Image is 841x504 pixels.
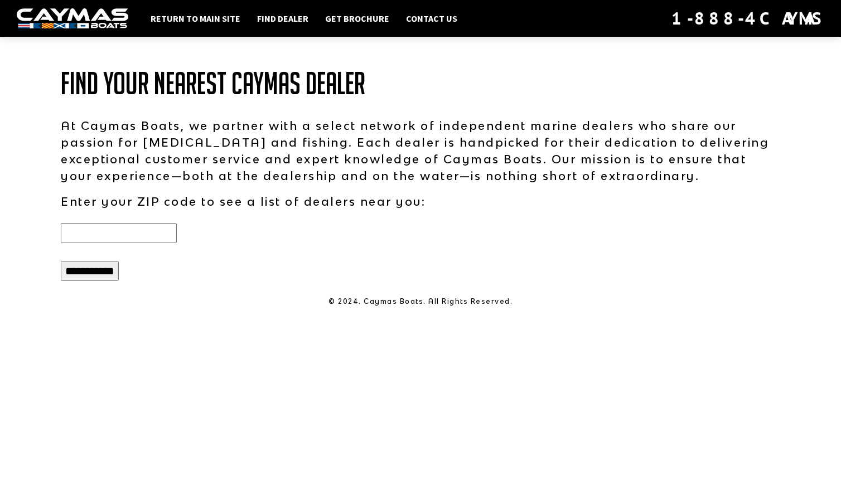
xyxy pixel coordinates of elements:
a: Get Brochure [320,11,395,26]
a: Find Dealer [252,11,314,26]
p: Enter your ZIP code to see a list of dealers near you: [61,193,780,210]
img: white-logo-c9c8dbefe5ff5ceceb0f0178aa75bf4bb51f6bca0971e226c86eb53dfe498488.png [17,8,128,29]
p: © 2024. Caymas Boats. All Rights Reserved. [61,297,780,307]
a: Contact Us [400,11,463,26]
a: Return to main site [145,11,246,26]
p: At Caymas Boats, we partner with a select network of independent marine dealers who share our pas... [61,117,780,184]
div: 1-888-4CAYMAS [671,6,824,31]
h1: Find Your Nearest Caymas Dealer [61,67,780,100]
